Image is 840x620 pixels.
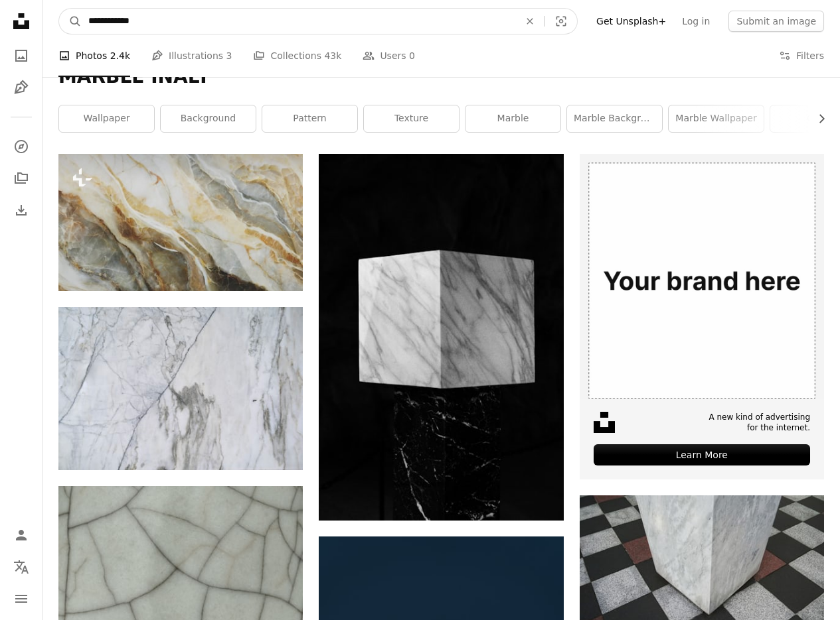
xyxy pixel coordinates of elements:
[8,554,35,580] button: Language
[588,11,674,32] a: Get Unsplash+
[8,197,35,223] a: Download History
[161,105,256,132] a: background
[151,34,232,77] a: Illustrations 3
[728,11,824,32] button: Submit an image
[58,307,303,470] img: a close up of a white marble surface
[324,48,341,63] span: 43k
[58,65,824,89] h1: MARBLE INALY
[8,586,35,612] button: Menu
[262,105,357,132] a: pattern
[8,133,35,160] a: Explore
[409,48,415,63] span: 0
[226,48,232,63] span: 3
[669,105,764,132] a: marble wallpaper
[363,34,415,77] a: Users 0
[59,105,154,132] a: wallpaper
[319,154,563,520] img: white and black abstract painting
[319,331,563,343] a: white and black abstract painting
[58,154,303,291] img: a close up of a marble textured surface
[465,105,560,132] a: marble
[515,9,545,34] button: Clear
[364,105,459,132] a: texture
[58,383,303,395] a: a close up of a white marble surface
[8,74,35,101] a: Illustrations
[580,581,824,593] a: white concrete post on black and white checkered floor
[8,8,35,37] a: Home — Unsplash
[779,34,824,77] button: Filters
[709,412,810,434] span: A new kind of advertising for the internet.
[580,154,824,398] img: file-1635990775102-c9800842e1cdimage
[594,444,810,465] div: Learn More
[545,9,577,34] button: Visual search
[580,154,824,479] a: A new kind of advertisingfor the internet.Learn More
[8,165,35,192] a: Collections
[594,412,615,433] img: file-1631678316303-ed18b8b5cb9cimage
[8,42,35,69] a: Photos
[567,105,662,132] a: marble background
[253,34,341,77] a: Collections 43k
[809,105,824,132] button: scroll list to the right
[58,8,578,34] form: Find visuals sitewide
[674,11,718,32] a: Log in
[58,216,303,228] a: a close up of a marble textured surface
[8,522,35,548] a: Log in / Sign up
[59,9,82,34] button: Search Unsplash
